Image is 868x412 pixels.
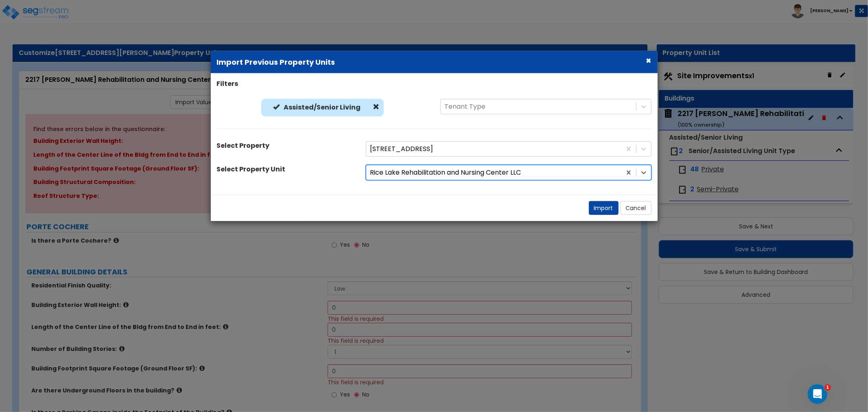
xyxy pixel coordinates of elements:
[646,56,652,64] button: ×
[217,141,270,151] label: Select Property
[284,103,361,112] b: Assisted/Senior Living
[589,201,619,215] button: Import
[217,165,286,174] label: Select Property Unit
[824,384,831,391] span: 1
[621,201,652,215] button: Cancel
[217,79,238,89] label: Filters
[217,57,335,67] b: Import Previous Property Units
[808,384,827,404] iframe: Intercom live chat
